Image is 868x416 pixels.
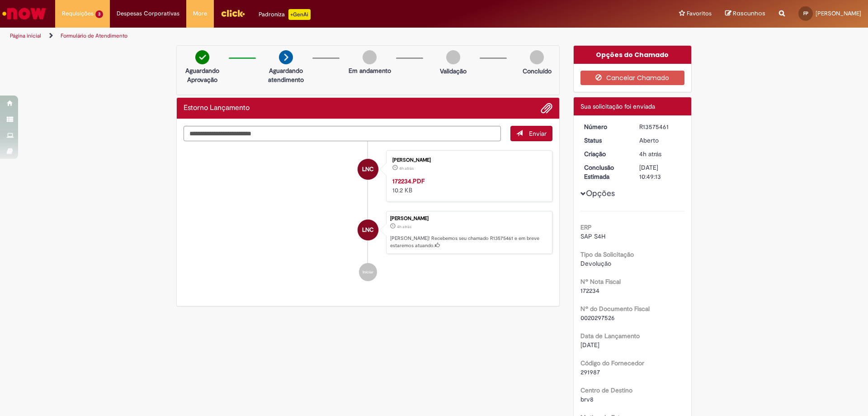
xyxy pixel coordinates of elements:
[639,122,681,131] div: R13575461
[446,50,460,64] img: img-circle-grey.png
[816,10,861,17] span: [PERSON_NAME]
[639,150,661,158] span: 4h atrás
[580,102,655,110] span: Sua solicitação foi enviada
[184,141,552,291] ul: Histórico de tíquete
[349,66,391,75] p: Em andamento
[1,5,47,23] img: ServiceNow
[580,277,621,286] b: Nº Nota Fiscal
[577,149,633,158] dt: Criação
[117,9,179,18] span: Despesas Corporativas
[639,163,681,181] div: [DATE] 10:49:13
[363,50,377,64] img: img-circle-grey.png
[580,287,599,295] span: 172234
[180,66,224,84] p: Aguardando Aprovação
[358,159,378,180] div: Leticia Nunes Couto
[529,129,547,138] span: Enviar
[580,341,599,349] span: [DATE]
[7,28,572,44] ul: Trilhas de página
[580,395,594,403] span: brv8
[639,150,661,158] time: 29/09/2025 09:49:10
[725,10,765,18] a: Rascunhos
[195,50,209,64] img: check-circle-green.png
[358,220,378,240] div: Leticia Nunes Couto
[803,10,808,16] span: FP
[580,359,644,367] b: Código do Fornecedor
[61,32,127,39] a: Formulário de Atendimento
[580,232,605,240] span: SAP S4H
[62,9,94,18] span: Requisições
[362,158,374,180] span: LNC
[580,314,615,322] span: 0020297526
[392,158,543,163] div: [PERSON_NAME]
[362,219,374,241] span: LNC
[390,216,547,221] div: [PERSON_NAME]
[264,66,308,84] p: Aguardando atendimento
[259,9,311,20] div: Padroniza
[184,104,250,112] h2: Estorno Lançamento Histórico de tíquete
[577,163,633,181] dt: Conclusão Estimada
[184,126,501,141] textarea: Digite sua mensagem aqui...
[95,10,103,18] span: 3
[580,332,640,340] b: Data de Lançamento
[279,50,293,64] img: arrow-next.png
[733,9,765,18] span: Rascunhos
[392,177,543,195] div: 10.2 KB
[639,136,681,145] div: Aberto
[687,9,712,18] span: Favoritos
[392,177,425,185] a: 172234.PDF
[399,166,414,171] span: 4h atrás
[580,305,650,313] b: Nº do Documento Fiscal
[399,166,414,171] time: 29/09/2025 09:48:41
[577,136,633,145] dt: Status
[580,223,592,231] b: ERP
[510,126,552,141] button: Enviar
[397,224,411,230] time: 29/09/2025 09:49:10
[10,32,41,39] a: Página inicial
[390,235,547,249] p: [PERSON_NAME]! Recebemos seu chamado R13575461 e em breve estaremos atuando.
[530,50,544,64] img: img-circle-grey.png
[580,259,611,268] span: Devolução
[580,250,634,258] b: Tipo da Solicitação
[288,9,311,20] p: +GenAi
[193,9,207,18] span: More
[574,46,692,64] div: Opções do Chamado
[397,224,411,230] span: 4h atrás
[639,149,681,158] div: 29/09/2025 09:49:10
[523,67,552,76] p: Concluído
[580,386,632,394] b: Centro de Destino
[541,102,552,114] button: Adicionar anexos
[221,6,245,20] img: click_logo_yellow_360x200.png
[184,211,552,254] li: Leticia Nunes Couto
[580,368,600,376] span: 291987
[440,67,467,76] p: Validação
[577,122,633,131] dt: Número
[580,71,685,85] button: Cancelar Chamado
